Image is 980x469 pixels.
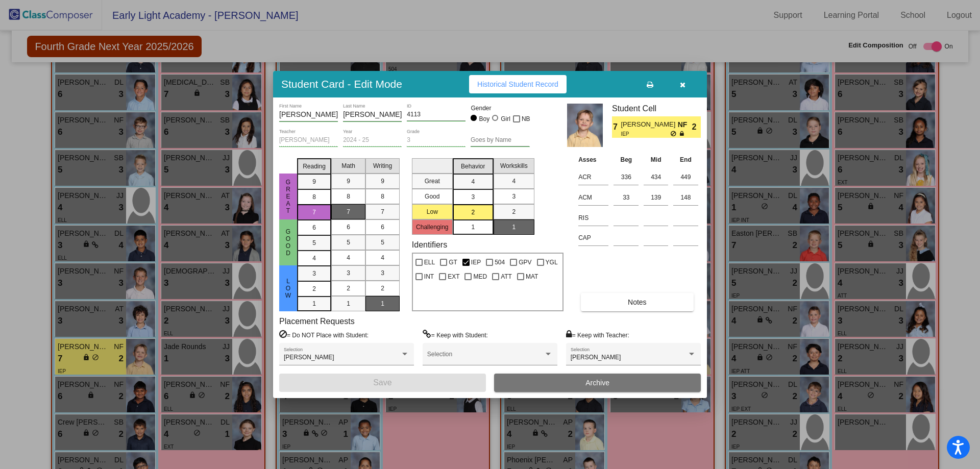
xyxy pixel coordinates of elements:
[312,284,316,293] span: 2
[628,298,647,306] span: Notes
[347,207,350,216] span: 7
[381,223,384,232] span: 6
[381,268,384,278] span: 3
[312,254,316,263] span: 4
[343,137,402,144] input: year
[578,169,608,185] input: assessment
[471,137,529,144] input: goes by name
[578,190,608,205] input: assessment
[469,75,567,93] button: Historical Student Record
[566,330,629,340] label: = Keep with Teacher:
[284,354,334,361] span: [PERSON_NAME]
[501,270,512,283] span: ATT
[347,192,350,201] span: 8
[347,253,350,262] span: 4
[381,299,384,308] span: 1
[381,284,384,293] span: 2
[494,374,701,392] button: Archive
[347,268,350,278] span: 3
[449,256,457,268] span: GT
[621,130,670,138] span: IEP
[500,114,510,124] div: Girl
[407,137,465,144] input: grade
[522,113,530,125] span: NB
[279,330,369,340] label: = Do NOT Place with Student:
[279,374,486,392] button: Save
[471,104,529,113] mat-label: Gender
[347,284,350,293] span: 2
[381,238,384,247] span: 5
[581,293,693,311] button: Notes
[312,238,316,248] span: 5
[381,177,384,186] span: 9
[347,299,350,308] span: 1
[347,177,350,186] span: 9
[347,223,350,232] span: 6
[279,316,355,326] label: Placement Requests
[347,238,350,247] span: 5
[281,78,402,90] h3: Student Card - Edit Mode
[479,114,490,124] div: Boy
[576,154,611,165] th: Asses
[381,253,384,262] span: 4
[612,104,701,113] h3: Student Cell
[477,80,558,88] span: Historical Student Record
[284,278,293,299] span: Low
[461,162,485,171] span: Behavior
[512,177,516,186] span: 4
[546,256,558,268] span: YGL
[471,192,475,202] span: 3
[611,154,641,165] th: Beg
[495,256,505,268] span: 504
[284,228,293,257] span: Good
[412,240,447,250] label: Identifiers
[279,137,338,144] input: teacher
[448,270,459,283] span: EXT
[678,119,692,130] span: NF
[512,192,516,201] span: 3
[471,256,481,268] span: IEP
[381,192,384,201] span: 8
[512,207,516,216] span: 2
[423,330,488,340] label: = Keep with Student:
[612,121,621,133] span: 7
[471,177,475,186] span: 4
[381,207,384,216] span: 7
[571,354,621,361] span: [PERSON_NAME]
[312,299,316,308] span: 1
[578,210,608,226] input: assessment
[312,192,316,202] span: 8
[341,161,355,170] span: Math
[373,161,392,170] span: Writing
[424,270,434,283] span: INT
[471,223,475,232] span: 1
[512,223,516,232] span: 1
[284,179,293,214] span: Great
[312,177,316,186] span: 9
[641,154,671,165] th: Mid
[312,223,316,232] span: 6
[471,208,475,217] span: 2
[500,161,528,170] span: Workskills
[312,269,316,278] span: 3
[671,154,701,165] th: End
[526,270,538,283] span: MAT
[585,379,609,387] span: Archive
[473,270,487,283] span: MED
[692,121,701,133] span: 2
[424,256,435,268] span: ELL
[373,378,391,387] span: Save
[312,208,316,217] span: 7
[303,162,326,171] span: Reading
[578,230,608,245] input: assessment
[407,111,465,118] input: Enter ID
[519,256,531,268] span: GPV
[621,119,677,130] span: [PERSON_NAME]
